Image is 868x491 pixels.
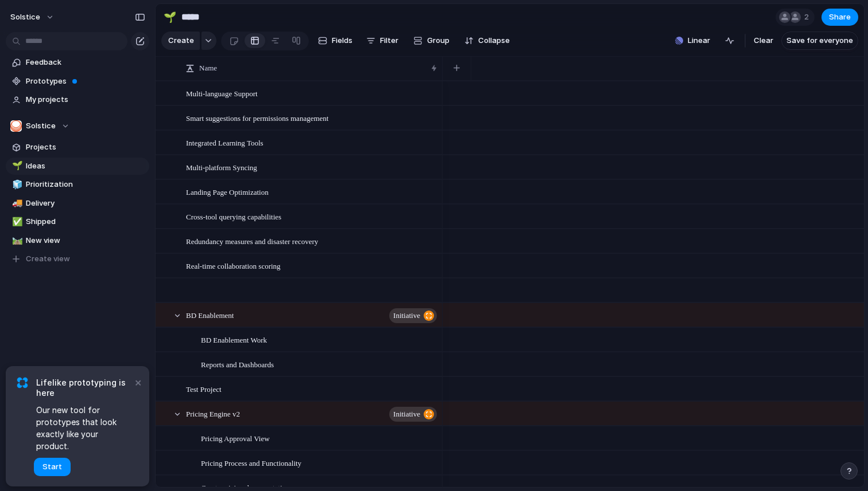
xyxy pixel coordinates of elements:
[26,235,145,246] span: New view
[6,176,149,193] a: 🧊Prioritization
[186,160,257,174] span: Multi-platform Syncing
[6,158,149,175] a: 🌱Ideas
[10,160,22,172] button: 🌱
[186,210,281,223] span: Cross-tool querying capabilities
[186,111,328,124] span: Smart suggestions for permissions management
[6,139,149,156] a: Projects
[829,11,851,23] span: Share
[131,375,145,389] button: Dismiss
[186,407,240,420] span: Pricing Engine v2
[201,431,270,445] span: Pricing Approval View
[393,308,420,324] span: initiative
[201,333,267,346] span: BD Enablement Work
[168,35,194,46] span: Create
[12,197,20,210] div: 🚚
[389,308,437,323] button: initiative
[332,35,352,46] span: Fields
[804,11,812,23] span: 2
[34,458,71,476] button: Start
[26,216,145,227] span: Shipped
[389,407,437,422] button: initiative
[5,8,60,26] button: Solstice
[10,235,22,246] button: 🛤️
[26,57,145,68] span: Feedback
[12,234,20,247] div: 🛤️
[201,456,301,469] span: Pricing Process and Functionality
[186,136,263,149] span: Integrated Learning Tools
[6,250,149,268] button: Create view
[26,253,70,265] span: Create view
[781,32,858,50] button: Save for everyone
[6,73,149,90] a: Prototypes
[201,358,274,371] span: Reports and Dashboards
[380,35,398,46] span: Filter
[749,32,778,50] button: Clear
[161,8,179,26] button: 🌱
[427,35,449,46] span: Group
[6,213,149,230] a: ✅Shipped
[164,9,176,25] div: 🌱
[10,179,22,190] button: 🧊
[12,178,20,191] div: 🧊
[393,406,420,422] span: initiative
[10,198,22,209] button: 🚚
[786,35,853,46] span: Save for everyone
[26,160,145,172] span: Ideas
[26,142,145,153] span: Projects
[199,62,217,74] span: Name
[36,378,132,398] span: Lifelike prototyping is here
[10,11,40,23] span: Solstice
[12,215,20,229] div: ✅
[186,382,222,395] span: Test Project
[6,195,149,212] a: 🚚Delivery
[460,32,514,50] button: Collapse
[26,94,145,105] span: My projects
[6,54,149,71] a: Feedback
[26,198,145,209] span: Delivery
[478,35,510,46] span: Collapse
[10,216,22,227] button: ✅
[671,32,715,49] button: Linear
[161,32,200,50] button: Create
[821,9,858,26] button: Share
[26,120,56,132] span: Solstice
[186,185,269,198] span: Landing Page Optimization
[12,159,20,172] div: 🌱
[6,232,149,249] a: 🛤️New view
[186,259,281,272] span: Real-time collaboration scoring
[186,308,234,321] span: BD Enablement
[186,234,318,248] span: Redundancy measures and disaster recovery
[42,461,62,473] span: Start
[6,117,149,135] button: Solstice
[362,32,403,50] button: Filter
[6,91,149,108] a: My projects
[186,87,258,100] span: Multi-language Support
[408,32,455,50] button: Group
[36,404,132,452] span: Our new tool for prototypes that look exactly like your product.
[26,76,145,87] span: Prototypes
[313,32,357,50] button: Fields
[754,35,773,46] span: Clear
[688,35,710,46] span: Linear
[26,179,145,190] span: Prioritization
